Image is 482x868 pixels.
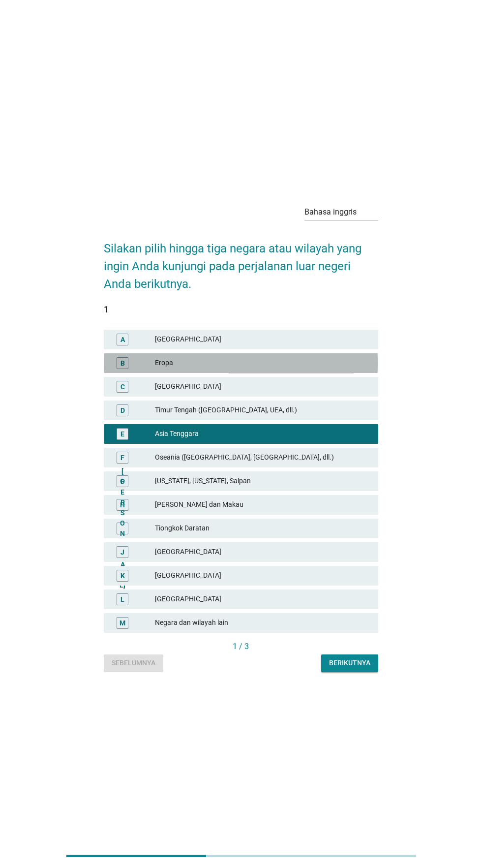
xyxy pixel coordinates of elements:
font: M [120,619,125,626]
font: B [120,359,125,367]
font: K [120,571,125,579]
font: [GEOGRAPHIC_DATA] [155,571,221,579]
font: J [120,548,124,556]
font: [PERSON_NAME] dan Makau [155,500,243,508]
font: [US_STATE], [US_STATE], Saipan [155,477,251,485]
font: [PERSON_NAME] [120,467,125,589]
font: A [120,335,125,343]
font: Negara dan wilayah lain [155,619,228,626]
font: Berikutnya [329,659,370,667]
font: 1 [104,304,109,314]
font: Asia Tenggara [155,430,199,437]
font: Timur Tengah ([GEOGRAPHIC_DATA], UEA, dll.) [155,406,297,414]
font: D [120,406,125,414]
font: Eropa [155,359,173,367]
button: Berikutnya [321,654,378,672]
font: [GEOGRAPHIC_DATA] [155,548,221,556]
font: 1 / 3 [233,642,249,651]
font: L [120,595,124,603]
font: panah_turun_bawah [272,206,473,218]
font: [GEOGRAPHIC_DATA] [155,595,221,603]
font: Silakan pilih hingga tiga negara atau wilayah yang ingin Anda kunjungi pada perjalanan luar neger... [104,242,364,291]
font: E [120,430,124,437]
font: [GEOGRAPHIC_DATA] [155,382,221,390]
font: Tiongkok Daratan [155,524,210,532]
font: [GEOGRAPHIC_DATA] [155,335,221,343]
font: F [120,453,124,461]
font: C [120,382,125,390]
font: Oseania ([GEOGRAPHIC_DATA], [GEOGRAPHIC_DATA], dll.) [155,453,334,461]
